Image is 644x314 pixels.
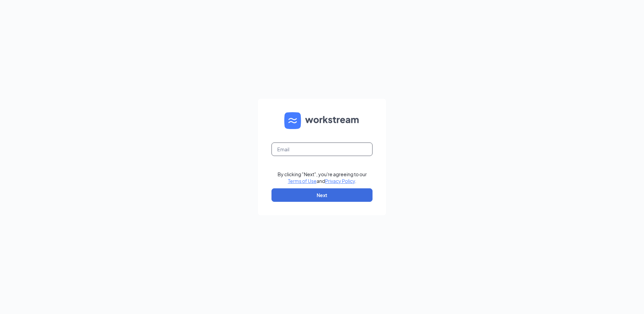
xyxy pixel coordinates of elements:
a: Terms of Use [288,178,317,184]
a: Privacy Policy [325,178,355,184]
img: WS logo and Workstream text [284,112,360,129]
button: Next [271,188,373,202]
input: Email [271,143,373,156]
div: By clicking "Next", you're agreeing to our and . [278,171,367,184]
